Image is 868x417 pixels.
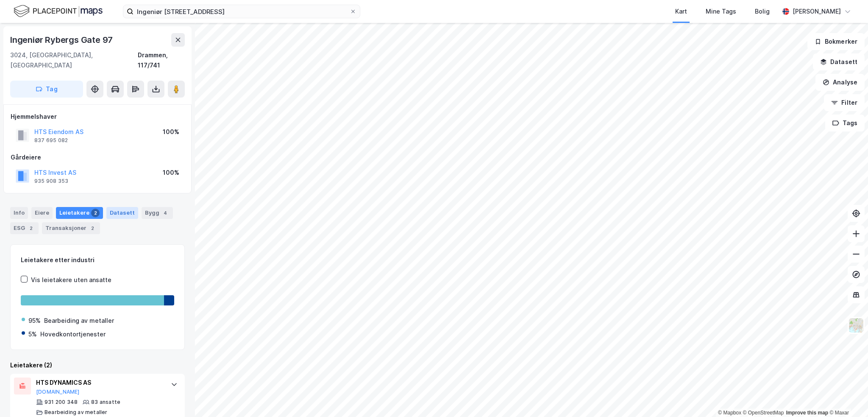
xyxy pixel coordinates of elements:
div: Bearbeiding av metaller [44,316,114,326]
div: Bygg [142,207,173,219]
div: Hjemmelshaver [11,112,184,122]
div: 100% [163,127,179,137]
div: Info [10,207,28,219]
a: Mapbox [718,410,741,416]
div: Hovedkontortjenester [40,329,106,339]
div: Drammen, 117/741 [138,50,185,70]
button: Datasett [813,53,865,70]
button: Tag [10,81,83,98]
div: 4 [161,209,170,217]
div: HTS DYNAMICS AS [36,378,162,388]
div: Eiere [31,207,53,219]
div: 5% [28,329,37,339]
div: Leietakere (2) [10,360,185,370]
div: Bearbeiding av metaller [45,409,108,416]
div: Kontrollprogram for chat [826,376,868,417]
div: Kart [675,6,687,17]
div: Ingeniør Rybergs Gate 97 [10,33,114,47]
iframe: Chat Widget [826,376,868,417]
div: Vis leietakere uten ansatte [31,275,111,285]
div: 2 [88,224,97,232]
div: 2 [91,209,100,217]
div: Bolig [755,6,770,17]
div: Gårdeiere [11,152,184,162]
a: Improve this map [786,410,828,416]
div: 95% [28,316,41,326]
img: logo.f888ab2527a4732fd821a326f86c7f29.svg [14,4,103,19]
div: 837 695 082 [34,137,68,144]
div: Leietakere etter industri [21,255,174,265]
div: 931 200 348 [45,399,78,406]
div: Leietakere [56,207,103,219]
button: Bokmerker [807,33,865,50]
div: 3024, [GEOGRAPHIC_DATA], [GEOGRAPHIC_DATA] [10,50,138,70]
div: Mine Tags [706,6,736,17]
a: OpenStreetMap [743,410,784,416]
button: Tags [825,115,865,132]
div: 83 ansatte [91,399,120,406]
button: [DOMAIN_NAME] [36,389,80,395]
button: Analyse [815,74,865,91]
div: ESG [10,222,39,234]
div: 100% [163,168,179,178]
div: Datasett [106,207,138,219]
div: [PERSON_NAME] [793,6,841,17]
input: Søk på adresse, matrikkel, gårdeiere, leietakere eller personer [134,5,350,18]
button: Filter [824,94,865,111]
div: 2 [27,224,35,232]
div: 935 908 353 [34,178,68,185]
img: Z [848,317,864,333]
div: Transaksjoner [42,222,100,234]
